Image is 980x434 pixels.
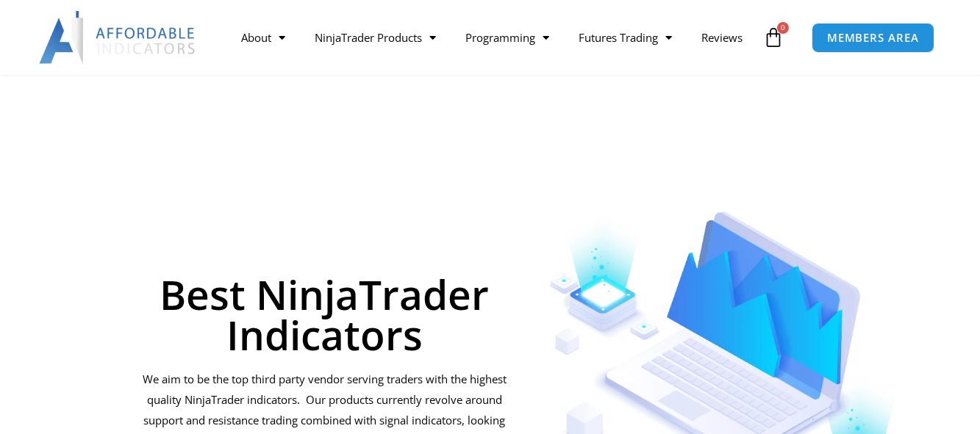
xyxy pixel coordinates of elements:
img: LogoAI | Affordable Indicators – NinjaTrader [39,11,197,64]
a: MEMBERS AREA [812,23,934,53]
span: MEMBERS AREA [827,32,919,43]
a: Programming [451,21,564,54]
nav: Menu [226,21,759,54]
a: Reviews [687,21,757,54]
a: About [226,21,300,54]
span: 0 [777,22,789,34]
a: Futures Trading [564,21,687,54]
a: NinjaTrader Products [300,21,451,54]
h1: Best NinjaTrader Indicators [136,274,512,355]
a: 0 [741,16,806,59]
